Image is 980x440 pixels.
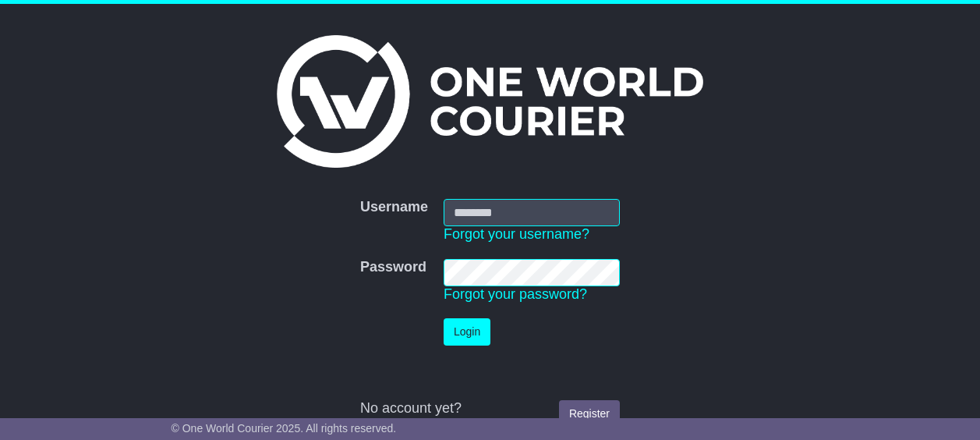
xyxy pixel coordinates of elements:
[360,199,428,216] label: Username
[444,286,587,302] a: Forgot your password?
[444,318,490,346] button: Login
[444,226,589,242] a: Forgot your username?
[360,400,620,417] div: No account yet?
[360,259,426,276] label: Password
[277,35,702,168] img: One World
[559,400,620,428] a: Register
[172,422,397,435] span: © One World Courier 2025. All rights reserved.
